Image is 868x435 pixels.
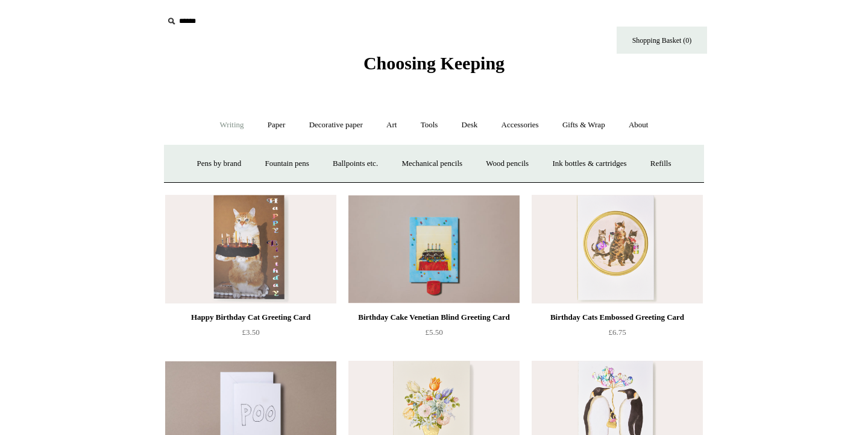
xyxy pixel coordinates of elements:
a: Fountain pens [254,148,319,180]
div: Birthday Cats Embossed Greeting Card [535,310,700,325]
a: Refills [640,148,682,180]
a: Shopping Basket (0) [617,27,707,54]
a: Desk [451,109,489,141]
a: Ballpoints etc. [322,148,389,180]
span: £6.75 [608,328,626,337]
a: Gifts & Wrap [552,109,616,141]
a: Accessories [491,109,550,141]
img: Birthday Cats Embossed Greeting Card [532,195,703,303]
a: Ink bottles & cartridges [541,148,637,180]
a: Birthday Cats Embossed Greeting Card £6.75 [532,310,703,360]
a: Mechanical pencils [391,148,473,180]
a: Wood pencils [475,148,539,180]
a: About [618,109,659,141]
a: Birthday Cake Venetian Blind Greeting Card Birthday Cake Venetian Blind Greeting Card [348,195,520,303]
a: Pens by brand [186,148,253,180]
div: Birthday Cake Venetian Blind Greeting Card [351,310,517,325]
span: Choosing Keeping [363,53,505,73]
a: Choosing Keeping [363,63,505,71]
a: Art [376,109,407,141]
img: Happy Birthday Cat Greeting Card [165,195,336,303]
a: Tools [410,109,449,141]
a: Decorative paper [298,109,374,141]
span: £3.50 [242,328,259,337]
a: Writing [209,109,255,141]
div: Happy Birthday Cat Greeting Card [168,310,333,325]
span: £5.50 [425,328,442,337]
a: Birthday Cake Venetian Blind Greeting Card £5.50 [348,310,520,360]
a: Happy Birthday Cat Greeting Card £3.50 [165,310,336,360]
a: Paper [257,109,297,141]
img: Birthday Cake Venetian Blind Greeting Card [348,195,520,303]
a: Birthday Cats Embossed Greeting Card Birthday Cats Embossed Greeting Card [532,195,703,303]
a: Happy Birthday Cat Greeting Card Happy Birthday Cat Greeting Card [165,195,336,303]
